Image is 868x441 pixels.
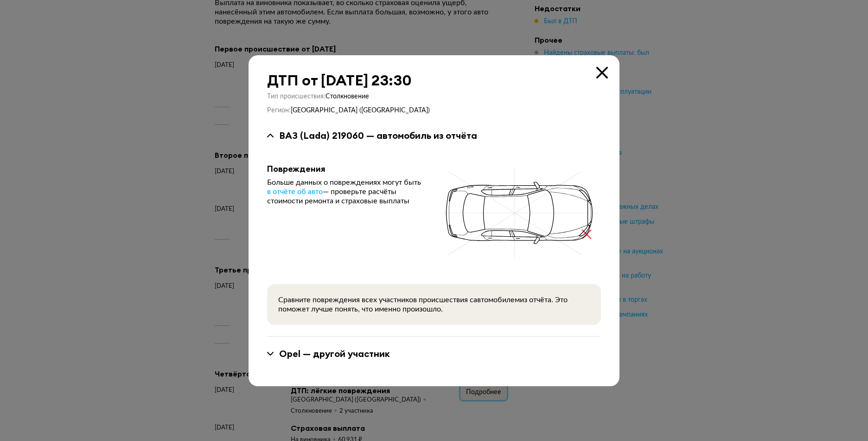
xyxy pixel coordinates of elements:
a: в отчёте об авто [267,187,323,196]
div: Регион : [267,106,601,115]
div: Opel — другой участник [279,348,390,360]
span: в отчёте об авто [267,188,323,195]
div: ВАЗ (Lada) 219060 — автомобиль из отчёта [279,130,477,142]
div: Повреждения [267,164,424,174]
div: Сравните повреждения всех участников происшествия с автомобилем из отчёта. Это поможет лучше поня... [278,295,590,314]
div: ДТП от [DATE] 23:30 [267,72,601,89]
div: Больше данных о повреждениях могут быть — проверьте расчёты стоимости ремонта и страховые выплаты [267,178,424,206]
span: [GEOGRAPHIC_DATA] ([GEOGRAPHIC_DATA]) [291,107,430,114]
span: Столкновение [325,93,369,100]
div: Тип происшествия : [267,92,601,101]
